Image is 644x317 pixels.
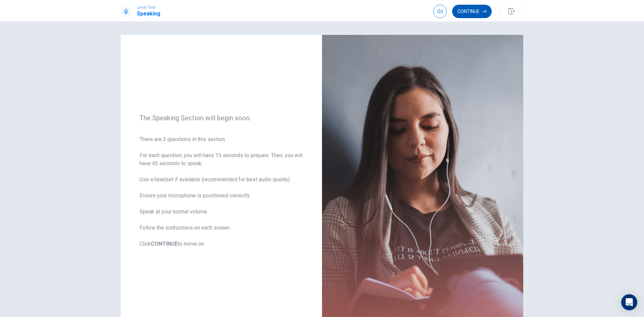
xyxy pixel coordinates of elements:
span: There are 3 questions in this section. For each question, you will have 15 seconds to prepare. Th... [140,135,303,248]
span: The Speaking Section will begin soon. [140,114,303,122]
button: Continue [452,5,492,18]
b: CONTINUE [151,241,178,247]
h1: Speaking [137,10,160,18]
div: Open Intercom Messenger [621,294,637,310]
span: Level Test [137,5,160,10]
